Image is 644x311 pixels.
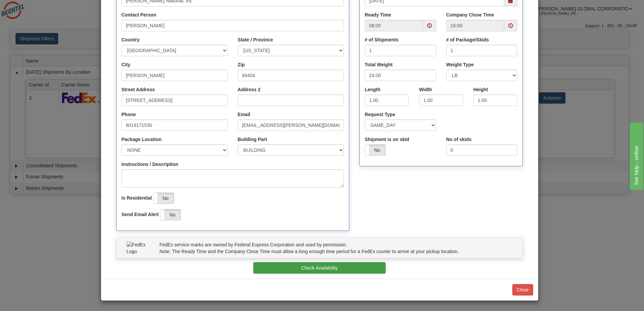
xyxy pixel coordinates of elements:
iframe: chat widget [629,121,643,190]
div: live help - online [5,4,62,12]
label: Zip [238,61,245,68]
label: # of Package/Skids [446,36,489,43]
label: Is Residential [122,195,152,201]
label: Company Close Time [446,11,494,18]
img: FedEx Logo [127,241,150,255]
label: Request Type [365,111,395,118]
button: Check Availability [253,262,386,274]
label: Package Location [122,136,162,143]
label: City [122,61,130,68]
label: Length [365,86,381,93]
label: No of skids [446,136,472,143]
label: Building Part [238,136,267,143]
label: No [365,145,385,155]
label: No [154,193,174,204]
button: Close [512,284,533,296]
label: No [160,209,181,220]
label: Email [238,111,250,118]
label: State / Province [238,36,273,43]
label: Send Email Alert [122,211,159,218]
label: Address 2 [238,86,261,93]
label: Country [122,36,140,43]
label: Shipment is on skid [365,136,409,143]
label: Street Address [122,86,155,93]
label: Contact Person [122,11,156,18]
label: Ready Time [365,11,391,18]
label: Phone [122,111,136,118]
div: FedEx service marks are owned by Federal Express Corporation and used by permission. Note: The Re... [155,241,518,255]
label: Weight Type [446,61,474,68]
label: Total Weight [365,61,393,68]
label: # of Shipments [365,36,398,43]
label: Instructions / Description [122,161,179,168]
label: Width [419,86,432,93]
label: Height [473,86,488,93]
